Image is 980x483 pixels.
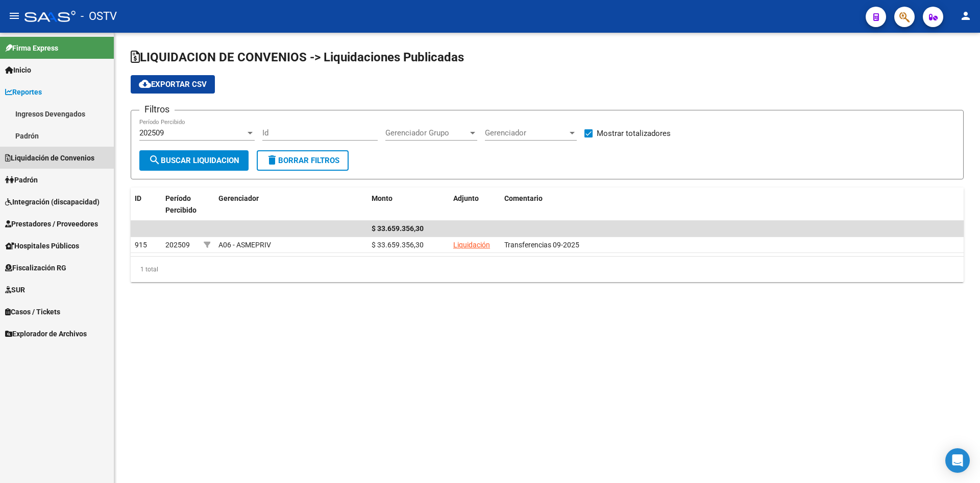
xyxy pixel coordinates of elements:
span: $ 33.659.356,30 [372,224,424,233]
span: Exportar CSV [139,80,207,89]
span: Transferencias 09-2025 [504,241,579,249]
span: Gerenciador [218,194,259,202]
span: Liquidación de Convenios [5,152,94,164]
datatable-header-cell: Comentario [500,188,964,233]
span: Prestadores / Proveedores [5,218,98,229]
span: Mostrar totalizadores [597,127,671,140]
span: Buscar Liquidacion [149,156,239,165]
span: - OSTV [81,5,117,28]
span: Firma Express [5,42,58,54]
span: Fiscalización RG [5,262,66,273]
div: Open Intercom Messenger [945,448,970,473]
datatable-header-cell: Adjunto [449,188,500,233]
span: Padrón [5,174,38,186]
span: Comentario [504,194,543,202]
span: Monto [372,194,393,202]
mat-icon: search [149,154,161,166]
span: Gerenciador [485,128,568,137]
div: 1 total [131,257,964,282]
mat-icon: menu [8,10,20,22]
span: Casos / Tickets [5,306,60,317]
datatable-header-cell: Monto [367,188,449,233]
span: LIQUIDACION DE CONVENIOS -> Liquidaciones Publicadas [131,50,464,64]
a: Liquidación [453,241,490,249]
datatable-header-cell: Período Percibido [161,188,200,233]
datatable-header-cell: ID [131,188,161,233]
span: A06 - ASMEPRIV [218,241,271,249]
mat-icon: cloud_download [139,78,151,90]
span: 202509 [139,128,164,137]
h3: Filtros [139,102,175,117]
datatable-header-cell: Gerenciador [214,188,367,233]
span: SUR [5,284,25,295]
mat-icon: delete [266,154,278,166]
span: 202509 [165,241,190,249]
span: Adjunto [453,194,479,202]
div: $ 33.659.356,30 [372,239,445,251]
span: Hospitales Públicos [5,240,79,251]
span: Período Percibido [165,194,197,214]
span: Gerenciador Grupo [385,128,468,137]
span: Integración (discapacidad) [5,196,100,208]
span: ID [135,194,141,202]
span: Reportes [5,86,42,98]
span: Borrar Filtros [266,156,339,165]
mat-icon: person [960,10,972,22]
span: Inicio [5,64,31,76]
span: Explorador de Archivos [5,328,87,339]
button: Exportar CSV [131,75,215,94]
button: Borrar Filtros [257,150,349,171]
button: Buscar Liquidacion [139,150,249,171]
span: 915 [135,241,147,249]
